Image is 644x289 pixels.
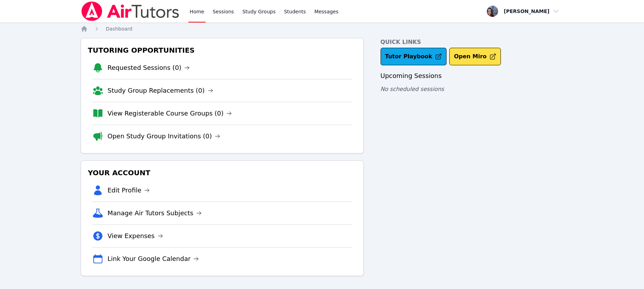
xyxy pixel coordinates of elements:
[87,166,358,179] h3: Your Account
[81,1,180,21] img: Air Tutors
[108,254,199,264] a: Link Your Google Calendar
[108,109,232,118] a: View Registerable Course Groups (0)
[381,71,564,81] h3: Upcoming Sessions
[106,26,133,32] span: Dashboard
[87,44,358,57] h3: Tutoring Opportunities
[108,208,202,218] a: Manage Air Tutors Subjects
[108,231,163,241] a: View Expenses
[449,48,501,65] button: Open Miro
[314,8,338,15] span: Messages
[108,86,213,96] a: Study Group Replacements (0)
[381,48,447,65] a: Tutor Playbook
[381,38,564,46] h4: Quick Links
[81,25,564,32] nav: Breadcrumb
[108,131,221,141] a: Open Study Group Invitations (0)
[108,63,190,73] a: Requested Sessions (0)
[381,86,444,92] span: No scheduled sessions
[108,185,150,195] a: Edit Profile
[106,25,133,32] a: Dashboard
